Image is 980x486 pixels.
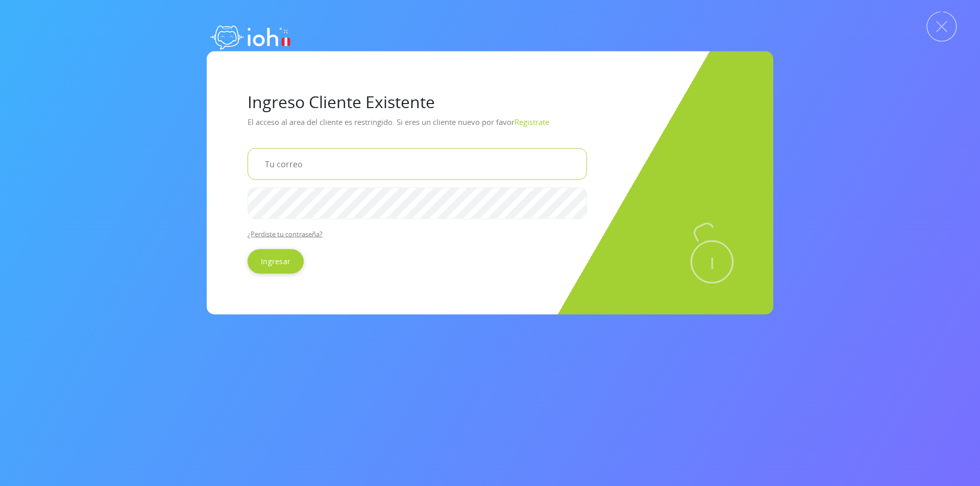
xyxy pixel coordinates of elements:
input: Ingresar [248,249,304,273]
img: Cerrar [926,11,957,42]
a: Registrate [514,116,549,126]
a: ¿Perdiste tu contraseña? [248,229,323,238]
img: logo [207,15,293,56]
p: El acceso al area del cliente es restringido. Si eres un cliente nuevo por favor [248,113,732,140]
h1: Ingreso Cliente Existente [248,92,732,111]
input: Tu correo [248,148,587,180]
